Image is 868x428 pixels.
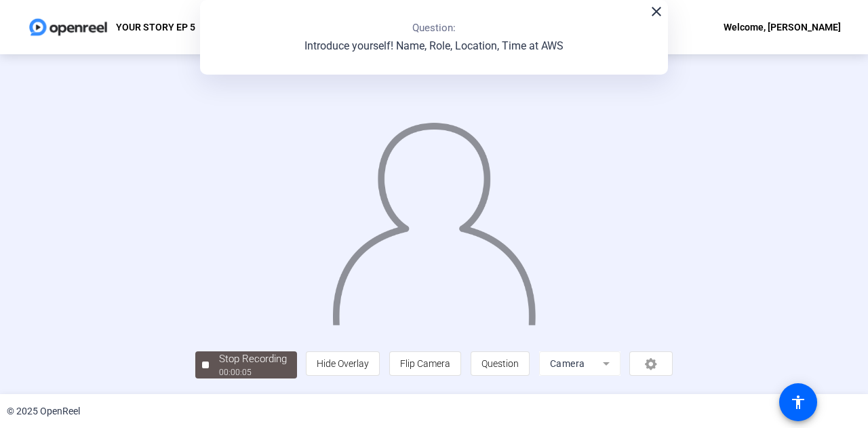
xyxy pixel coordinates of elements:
[481,358,519,369] span: Question
[219,351,287,367] div: Stop Recording
[7,404,80,419] div: © 2025 OpenReel
[195,351,297,379] button: Stop Recording00:00:05
[219,366,287,378] div: 00:00:05
[724,19,841,35] div: Welcome, [PERSON_NAME]
[412,20,456,36] p: Question:
[790,394,806,410] mat-icon: accessibility
[400,358,450,369] span: Flip Camera
[331,110,538,325] img: overlay
[648,3,665,20] mat-icon: close
[471,351,530,376] button: Question
[27,14,109,41] img: OpenReel logo
[306,351,380,376] button: Hide Overlay
[389,351,461,376] button: Flip Camera
[317,358,369,369] span: Hide Overlay
[116,19,195,35] p: YOUR STORY EP 5
[304,38,564,54] p: Introduce yourself! Name, Role, Location, Time at AWS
